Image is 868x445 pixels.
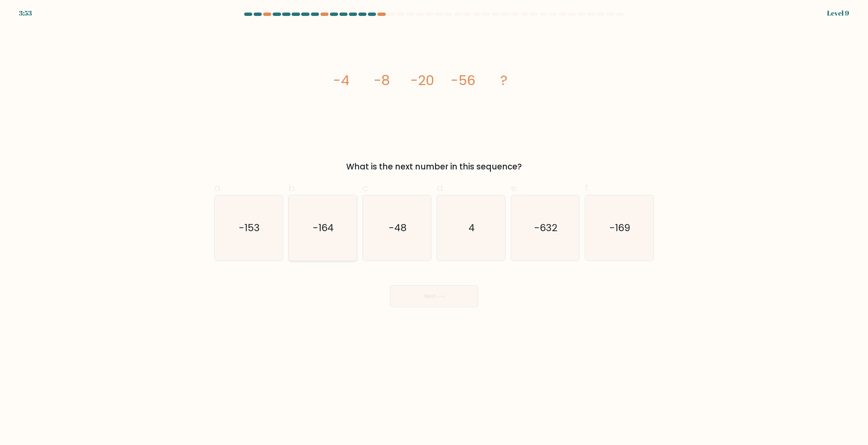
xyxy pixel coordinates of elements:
[19,8,32,18] div: 3:53
[451,71,475,90] tspan: -56
[437,181,445,195] span: d.
[827,8,849,18] div: Level 9
[289,181,297,195] span: b.
[239,221,260,235] text: -153
[362,181,370,195] span: c.
[585,181,590,195] span: f.
[214,181,222,195] span: a.
[313,221,334,235] text: -164
[610,221,631,235] text: -169
[511,181,518,195] span: e.
[333,71,349,90] tspan: -4
[469,221,475,235] text: 4
[218,161,650,173] div: What is the next number in this sequence?
[411,71,434,90] tspan: -20
[534,221,557,235] text: -632
[500,71,508,90] tspan: ?
[389,221,407,235] text: -48
[390,285,478,307] button: Next
[374,71,390,90] tspan: -8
